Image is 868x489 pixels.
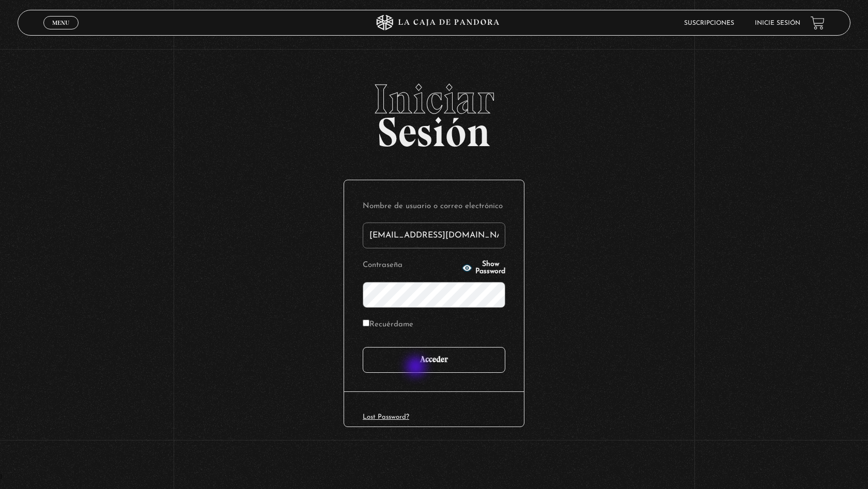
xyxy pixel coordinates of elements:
a: Inicie sesión [755,20,800,26]
button: Show Password [462,261,505,275]
a: View your shopping cart [811,15,825,29]
a: Lost Password? [363,414,409,420]
span: Cerrar [49,28,73,36]
label: Nombre de usuario o correo electrónico [363,199,505,215]
span: Show Password [475,261,505,275]
span: Iniciar [18,78,851,120]
label: Recuérdame [363,317,413,333]
label: Contraseña [363,258,459,274]
span: Menu [52,20,69,26]
a: Suscripciones [684,20,734,26]
h2: Sesión [18,78,851,145]
input: Recuérdame [363,320,369,326]
input: Acceder [363,347,505,373]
